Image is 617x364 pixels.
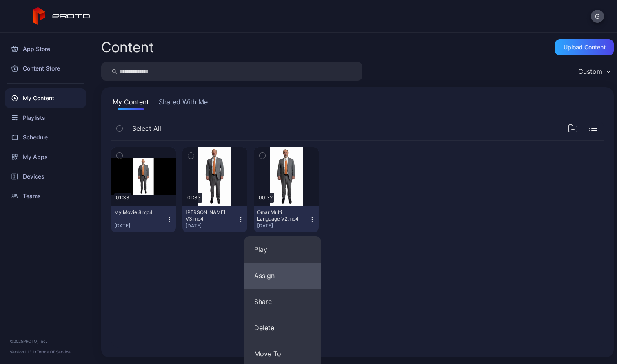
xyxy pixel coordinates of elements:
div: Omar Multi Language V2.mp4 [257,209,302,222]
div: © 2025 PROTO, Inc. [10,338,81,344]
a: Playlists [5,108,86,128]
a: Teams [5,186,86,206]
div: My Movie 8.mp4 [114,209,159,216]
button: Delete [244,315,321,341]
span: Select All [132,124,161,133]
a: Schedule [5,128,86,147]
div: Custom [578,67,602,75]
a: Devices [5,167,86,186]
a: Terms Of Service [37,349,71,354]
button: Share [244,289,321,315]
div: [DATE] [186,223,237,229]
button: Assign [244,263,321,289]
button: Play [244,236,321,263]
button: Omar Multi Language V2.mp4[DATE] [254,206,319,232]
button: Upload Content [555,39,614,55]
div: Content [101,40,154,54]
button: [PERSON_NAME] V3.mp4[DATE] [182,206,247,232]
div: [DATE] [114,223,166,229]
button: Shared With Me [157,97,209,110]
button: Custom [574,62,614,81]
div: Upload Content [564,44,606,51]
button: G [591,10,604,23]
div: Omar Pitch V3.mp4 [186,209,231,222]
button: My Content [111,97,151,110]
a: Content Store [5,59,86,78]
div: [DATE] [257,223,309,229]
a: My Apps [5,147,86,167]
a: App Store [5,39,86,59]
span: Version 1.13.1 • [10,349,37,354]
a: My Content [5,88,86,108]
button: My Movie 8.mp4[DATE] [111,206,176,232]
